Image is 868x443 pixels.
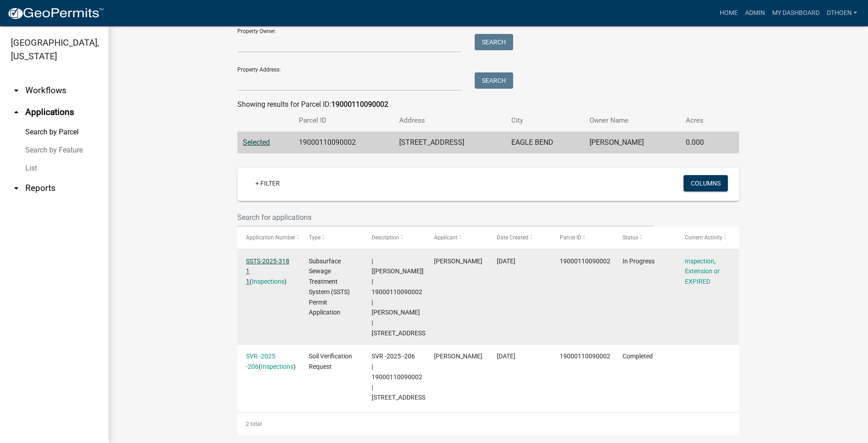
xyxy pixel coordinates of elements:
i: arrow_drop_up [11,107,22,118]
td: 0.000 [680,132,723,154]
span: Status [623,234,638,241]
button: Search [475,34,513,50]
span: Subsurface Sewage Treatment System (SSTS) Permit Application [309,257,350,316]
span: | [Brittany Tollefson] | 19000110090002 | VICTORIA M JOHNSON | 14824 625TH AVE [372,257,427,337]
th: Acres [680,110,723,131]
div: Showing results for Parcel ID: [237,99,739,110]
input: Search for applications [237,208,653,227]
span: 08/08/2025 [497,257,515,265]
a: SSTS-2025-318 1 1 [246,257,289,286]
span: Soil Verification Request [309,352,352,370]
div: ( ) [246,256,291,287]
datatable-header-cell: Date Created [488,227,551,248]
strong: 19000110090002 [331,100,388,109]
span: Scott M Ellingson [434,352,482,360]
div: 2 total [237,413,739,435]
span: Scott M Ellingson [434,257,482,265]
th: City [506,110,584,131]
datatable-header-cell: Current Activity [676,227,739,248]
span: Date Created [497,234,528,241]
span: Current Activity [685,234,722,241]
datatable-header-cell: Status [614,227,677,248]
td: 19000110090002 [293,132,394,154]
span: Parcel ID [560,234,581,241]
span: SVR -2025 -206 | 19000110090002 | 14824 625TH AVE [372,352,427,401]
td: EAGLE BEND [506,132,584,154]
a: Home [716,5,741,22]
a: Admin [741,5,769,22]
a: My Dashboard [769,5,823,22]
th: Owner Name [584,110,680,131]
a: + Filter [248,175,287,191]
div: ( ) [246,351,291,372]
span: Application Number [246,234,295,241]
a: Inspections [252,278,284,285]
a: Inspection, Extension or EXPIRED [685,257,720,286]
td: [STREET_ADDRESS] [394,132,506,154]
a: Inspections [261,363,293,370]
span: Applicant [434,234,458,241]
datatable-header-cell: Description [363,227,426,248]
a: dthoen [823,5,861,22]
td: [PERSON_NAME] [584,132,680,154]
datatable-header-cell: Type [300,227,363,248]
i: arrow_drop_down [11,183,22,194]
span: 19000110090002 [560,352,610,360]
span: Type [309,234,321,241]
span: 07/11/2025 [497,352,515,360]
i: arrow_drop_down [11,85,22,96]
button: Columns [684,175,728,191]
button: Search [475,72,513,89]
span: In Progress [623,257,655,265]
datatable-header-cell: Applicant [425,227,488,248]
span: Completed [623,352,653,360]
th: Address [394,110,506,131]
datatable-header-cell: Parcel ID [551,227,614,248]
datatable-header-cell: Application Number [237,227,300,248]
a: SVR -2025 -206 [246,352,275,370]
span: 19000110090002 [560,257,610,265]
a: Selected [243,138,270,147]
th: Parcel ID [293,110,394,131]
span: Description [372,234,399,241]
